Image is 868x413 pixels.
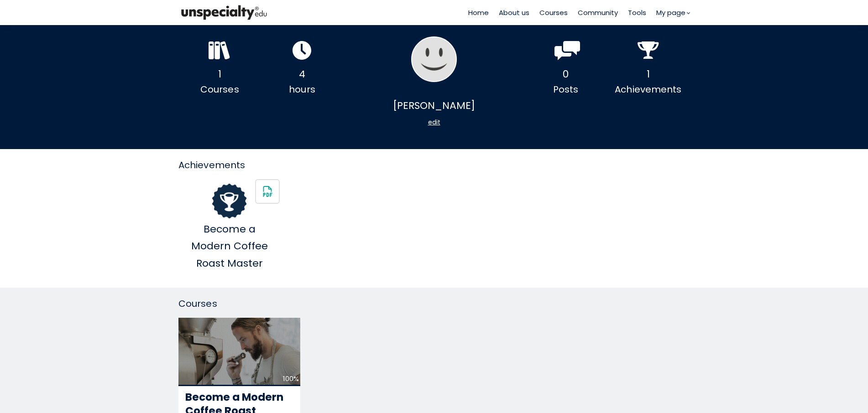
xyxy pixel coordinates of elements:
[261,66,344,83] div: 4
[283,373,299,384] div: 100%
[499,7,529,18] a: About us
[178,221,281,272] div: Become a Modern Coffee Roast Master
[178,3,270,22] img: bc390a18feecddb333977e298b3a00a1.png
[178,297,217,310] span: Courses
[468,7,489,18] a: Home
[178,66,261,83] div: 1
[261,83,344,97] div: hours
[578,7,618,18] a: Community
[607,66,690,83] div: 1
[212,184,247,218] img: certificate.png
[256,180,279,203] img: School
[178,83,261,97] div: Courses
[656,7,685,18] span: My page
[628,7,646,18] a: Tools
[178,159,245,171] span: Achievements
[524,66,607,83] div: 0
[524,83,607,97] div: Posts
[393,97,475,114] span: [PERSON_NAME]
[411,114,457,130] div: edit
[539,7,568,18] a: Courses
[656,7,690,18] a: My page
[607,83,690,97] div: Achievements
